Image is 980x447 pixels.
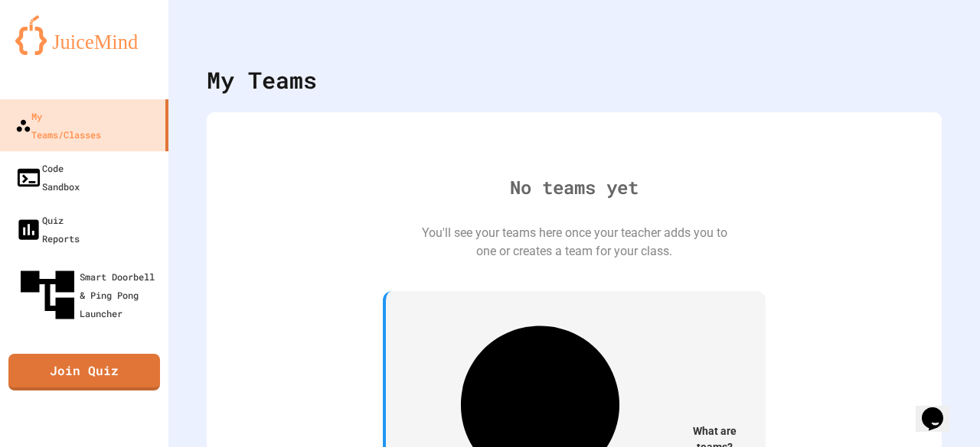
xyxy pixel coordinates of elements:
[421,224,727,261] div: You'll see your teams here once your teacher adds you to one or creates a team for your class.
[207,63,317,97] div: My Teams
[510,173,639,201] div: No teams yet
[15,211,80,248] div: Quiz Reports
[916,386,965,432] iframe: chat widget
[15,107,101,144] div: My Teams/Classes
[15,15,153,55] img: logo-orange.svg
[15,159,80,196] div: Code Sandbox
[8,354,160,390] a: Join Quiz
[15,263,162,327] div: Smart Doorbell & Ping Pong Launcher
